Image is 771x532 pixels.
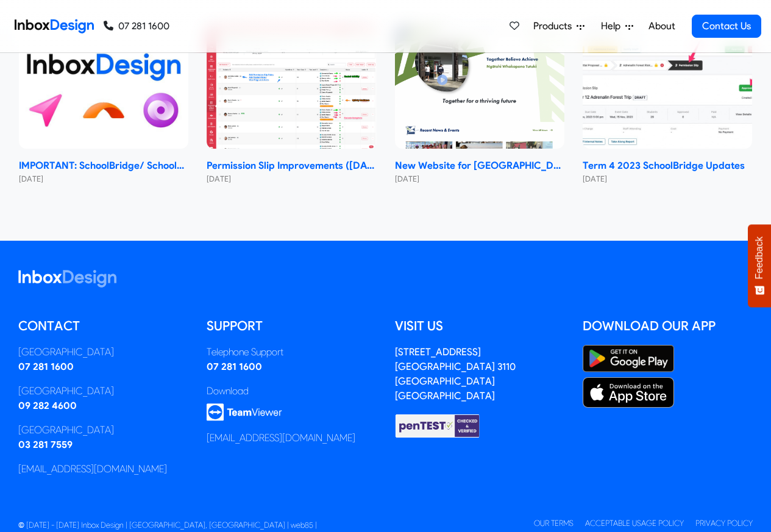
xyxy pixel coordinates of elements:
strong: Term 4 2023 SchoolBridge Updates [583,158,752,173]
small: [DATE] [583,173,752,185]
div: [GEOGRAPHIC_DATA] [18,384,188,399]
img: Term 4 2023 SchoolBridge Updates [583,22,752,149]
a: [STREET_ADDRESS][GEOGRAPHIC_DATA] 3110[GEOGRAPHIC_DATA][GEOGRAPHIC_DATA] [395,346,516,402]
img: Permission Slip Improvements (June 2024) [207,22,376,149]
a: IMPORTANT: SchoolBridge/ SchoolPoint Data- Sharing Information- NEW 2024 IMPORTANT: SchoolBridge/... [19,22,188,185]
a: About [645,14,678,38]
a: Privacy Policy [695,519,753,528]
a: [EMAIL_ADDRESS][DOMAIN_NAME] [207,432,355,444]
button: Feedback - Show survey [748,224,771,307]
strong: IMPORTANT: SchoolBridge/ SchoolPoint Data- Sharing Information- NEW 2024 [19,158,188,173]
h5: Contact [18,317,188,335]
a: Our Terms [534,519,574,528]
span: Products [533,19,577,34]
a: 09 282 4600 [18,400,77,411]
img: logo_teamviewer.svg [207,403,282,421]
a: Acceptable Usage Policy [585,519,684,528]
img: IMPORTANT: SchoolBridge/ SchoolPoint Data- Sharing Information- NEW 2024 [19,22,188,149]
a: [EMAIL_ADDRESS][DOMAIN_NAME] [18,463,167,475]
a: 07 281 1600 [104,19,169,34]
address: [STREET_ADDRESS] [GEOGRAPHIC_DATA] 3110 [GEOGRAPHIC_DATA] [GEOGRAPHIC_DATA] [395,346,516,402]
a: Checked & Verified by penTEST [395,419,480,431]
img: Apple App Store [583,377,674,408]
small: [DATE] [395,173,564,185]
img: Checked & Verified by penTEST [395,413,480,439]
span: © [DATE] - [DATE] Inbox Design | [GEOGRAPHIC_DATA], [GEOGRAPHIC_DATA] | web85 | [18,520,317,530]
img: New Website for Whangaparāoa College [395,22,564,149]
a: Term 4 2023 SchoolBridge Updates Term 4 2023 SchoolBridge Updates [DATE] [583,22,752,185]
span: Help [601,19,625,34]
a: Permission Slip Improvements (June 2024) Permission Slip Improvements ([DATE]) [DATE] [207,22,376,185]
span: Feedback [754,236,765,279]
h5: Download our App [583,317,753,335]
a: New Website for Whangaparāoa College New Website for [GEOGRAPHIC_DATA] [DATE] [395,22,564,185]
a: Contact Us [692,15,761,38]
a: 07 281 1600 [18,361,74,372]
div: Download [207,384,377,399]
a: 03 281 7559 [18,439,73,450]
a: 07 281 1600 [207,361,262,372]
a: Help [596,14,638,38]
strong: New Website for [GEOGRAPHIC_DATA] [395,158,564,173]
div: Telephone Support [207,345,377,360]
div: [GEOGRAPHIC_DATA] [18,345,188,360]
h5: Visit us [395,317,565,335]
small: [DATE] [207,173,376,185]
a: Products [528,14,589,38]
small: [DATE] [19,173,188,185]
h5: Support [207,317,377,335]
img: Google Play Store [583,345,674,372]
img: logo_inboxdesign_white.svg [18,270,116,288]
div: [GEOGRAPHIC_DATA] [18,423,188,438]
strong: Permission Slip Improvements ([DATE]) [207,158,376,173]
